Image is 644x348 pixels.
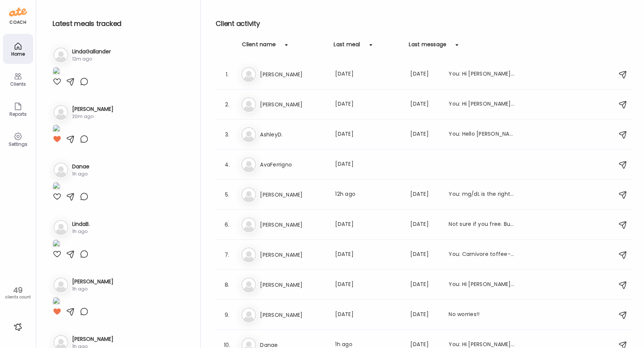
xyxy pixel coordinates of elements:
[335,100,401,109] div: [DATE]
[410,310,440,319] div: [DATE]
[260,130,326,139] h3: AshleyD.
[410,100,440,109] div: [DATE]
[53,220,68,235] img: bg-avatar-default.svg
[53,18,188,29] h2: Latest meals tracked
[335,250,401,259] div: [DATE]
[3,286,33,295] div: 49
[449,130,515,139] div: You: Hello [PERSON_NAME], Just a reminder to send us pictures of your meals so we can give you fe...
[241,247,256,262] img: bg-avatar-default.svg
[5,82,32,86] div: Clients
[72,113,113,120] div: 20m ago
[72,286,113,292] div: 1h ago
[241,67,256,82] img: bg-avatar-default.svg
[53,47,68,62] img: bg-avatar-default.svg
[335,70,401,79] div: [DATE]
[53,239,60,250] img: images%2FrYmowKdd3sNiGaVUJ532DWvZ6YJ3%2FPhKan9ST57OOSiI9HwnB%2Fj1t2cAQQKUIegfMIJwbP_1080
[410,70,440,79] div: [DATE]
[5,142,32,147] div: Settings
[72,105,113,113] h3: [PERSON_NAME]
[335,220,401,229] div: [DATE]
[260,70,326,79] h3: [PERSON_NAME]
[222,250,231,259] div: 7.
[72,278,113,286] h3: [PERSON_NAME]
[9,19,26,26] div: coach
[335,310,401,319] div: [DATE]
[241,187,256,202] img: bg-avatar-default.svg
[449,70,515,79] div: You: Hi [PERSON_NAME], are you currently having one meal per day or is there a second meal?
[72,335,113,343] h3: [PERSON_NAME]
[334,41,360,53] div: Last meal
[53,297,60,307] img: images%2FPwXOUG2Ou3S5GU6VFDz5V1EyW272%2FLulgKQ3HrCZgZL72wcya%2FBkRqQ3zasH7xtkaDMKGy_1080
[53,67,60,77] img: images%2FJtQsdcXOJDXDzeIq3bKIlVjQ7Xe2%2FUr2pzAZdpAKseA6uYwIj%2FOPVkXvXORJcnZDF7g9pf_1080
[5,112,32,117] div: Reports
[410,130,440,139] div: [DATE]
[222,100,231,109] div: 2.
[53,105,68,120] img: bg-avatar-default.svg
[5,51,32,56] div: Home
[222,220,231,229] div: 6.
[72,228,90,235] div: 1h ago
[449,220,515,229] div: Not sure if you free. But I’m on the zoom.
[449,280,515,289] div: You: Hi [PERSON_NAME]! Just reaching out to touch base. If you would like to meet on Zoom, just g...
[335,160,401,169] div: [DATE]
[260,280,326,289] h3: [PERSON_NAME]
[53,124,60,135] img: images%2FYjhSYng5tDXoxTha6SCaeefw10r1%2FtpIPIHLkbGSvgm7b6SBn%2FI0vaLUyCeRxdh49qdk7O_1080
[3,295,33,300] div: clients count
[260,160,326,169] h3: AvaFerrigno
[449,250,515,259] div: You: Carnivore toffee- caramelized butter
[72,48,111,56] h3: LindaGallander
[260,220,326,229] h3: [PERSON_NAME]
[53,277,68,292] img: bg-avatar-default.svg
[53,162,68,177] img: bg-avatar-default.svg
[260,190,326,199] h3: [PERSON_NAME]
[335,190,401,199] div: 12h ago
[260,100,326,109] h3: [PERSON_NAME]
[222,310,231,319] div: 9.
[410,250,440,259] div: [DATE]
[241,277,256,292] img: bg-avatar-default.svg
[72,56,111,62] div: 12m ago
[449,310,515,319] div: No worries!!
[241,157,256,172] img: bg-avatar-default.svg
[410,280,440,289] div: [DATE]
[53,182,60,192] img: images%2F9HBKZMAjsQgjWYw0dDklNQEIjOI2%2Fq370dXGnMT4ZNpRYmYK4%2FN9QhoFutT6IO4vds8Ey2_1080
[222,190,231,199] div: 5.
[260,250,326,259] h3: [PERSON_NAME]
[335,280,401,289] div: [DATE]
[72,163,89,171] h3: Danae
[72,171,89,177] div: 1h ago
[335,130,401,139] div: [DATE]
[72,220,90,228] h3: LindaB.
[410,220,440,229] div: [DATE]
[241,307,256,322] img: bg-avatar-default.svg
[241,97,256,112] img: bg-avatar-default.svg
[222,70,231,79] div: 1.
[9,6,27,18] img: ate
[449,190,515,199] div: You: mg/dL is the right choice, I am not sure why it is giving me different numbers
[222,280,231,289] div: 8.
[260,310,326,319] h3: [PERSON_NAME]
[449,100,515,109] div: You: Hi [PERSON_NAME], I looked up the Elysium vitamins. Matter, which is the brain aging one, ha...
[409,41,446,53] div: Last message
[216,18,632,29] h2: Client activity
[410,190,440,199] div: [DATE]
[222,130,231,139] div: 3.
[241,217,256,232] img: bg-avatar-default.svg
[242,41,276,53] div: Client name
[222,160,231,169] div: 4.
[241,127,256,142] img: bg-avatar-default.svg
